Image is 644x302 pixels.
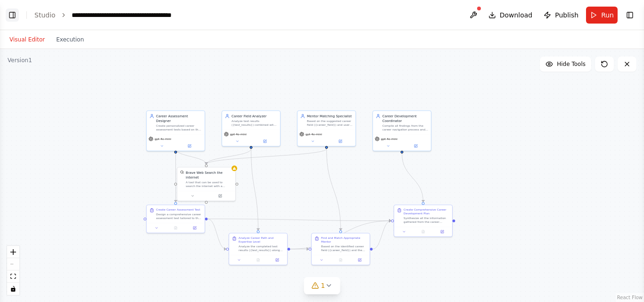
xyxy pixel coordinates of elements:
div: Based on the suggested career field ({career_field}) and user's current expertise level ({current... [307,119,353,127]
div: React Flow controls [7,246,19,295]
span: gpt-4o-mini [155,137,171,141]
div: A tool that can be used to search the internet with a search_query. [186,180,232,188]
g: Edge from 1007ec4a-8098-444c-82e0-c6446502cd7e to cfb7c94e-1bea-4f80-8b9d-f0259cb3d56a [290,247,309,252]
button: No output available [330,257,350,263]
div: Create Comprehensive Career Development PlanSynthesize all the information gathered from the care... [394,204,453,237]
g: Edge from 14419c98-755c-4a84-91ca-51550f7d02ed to 1007ec4a-8098-444c-82e0-c6446502cd7e [249,149,261,230]
a: React Flow attribution [617,295,643,300]
span: Download [500,10,533,20]
span: gpt-4o-mini [381,137,397,141]
button: fit view [7,270,19,283]
button: Execution [50,34,90,45]
g: Edge from 14419c98-755c-4a84-91ca-51550f7d02ed to 373c6c83-969d-4ce7-9453-e7fa22cd8e7e [204,149,254,164]
div: Compile all findings from the career navigation process and create a comprehensive career develop... [382,124,428,131]
button: Run [586,7,618,24]
span: Publish [555,10,578,20]
button: Visual Editor [4,34,50,45]
button: 1 [304,277,340,294]
div: Analyze Career Path and Expertise LevelAnalyze the completed test results ({test_results}) along ... [229,233,288,265]
div: Career Assessment DesignerCreate personalized career assessment tests based on the user's goals (... [146,110,205,151]
a: Studio [34,11,56,19]
span: Run [601,10,614,20]
button: Open in side panel [434,229,450,235]
div: Career Field Analyzer [231,114,277,118]
div: Analyze test results ({test_results}) combined with user goals ({user_goals}) and interests ({use... [231,119,277,127]
button: Download [485,7,537,24]
div: Brave Web Search the internet [186,170,232,180]
g: Edge from e7e2cd49-9f24-4476-a3a7-ad2faa344503 to 3960ef34-5753-4c7f-ad52-863166ee3b0d [400,154,426,202]
g: Edge from 0acc08c0-20ad-4a76-8a2d-fcffa196843c to 373c6c83-969d-4ce7-9453-e7fa22cd8e7e [173,149,209,164]
div: Create Career Assessment Test [156,208,200,212]
div: Career Development Coordinator [382,114,428,123]
button: Open in side panel [187,225,203,231]
div: Career Development CoordinatorCompile all findings from the career navigation process and create ... [372,110,431,151]
g: Edge from dce8bc6e-efd8-4c6e-8e70-8997f0e28fff to cfb7c94e-1bea-4f80-8b9d-f0259cb3d56a [324,149,343,230]
div: Career Assessment Designer [156,114,202,123]
div: Design a comprehensive career assessment test tailored to the user's specific goals ({user_goals}... [156,212,202,220]
nav: breadcrumb [34,10,178,20]
button: Open in side panel [207,193,234,199]
button: toggle interactivity [7,283,19,295]
button: Open in side panel [403,143,429,149]
div: BraveSearchToolBrave Web Search the internetA tool that can be used to search the internet with a... [177,167,236,201]
div: Create Career Assessment TestDesign a comprehensive career assessment test tailored to the user's... [146,204,205,233]
button: zoom in [7,246,19,258]
div: Version 1 [8,57,32,64]
button: Hide Tools [540,57,591,72]
button: Open in side panel [176,143,203,149]
div: Mentor Matching Specialist [307,114,353,118]
span: 1 [321,281,325,290]
button: No output available [248,257,268,263]
div: Create personalized career assessment tests based on the user's goals ({user_goals}) and interest... [156,124,202,131]
div: Create Comprehensive Career Development Plan [404,208,449,215]
div: Based on the identified career field ({career_field}) and the user's current expertise level ({cu... [321,245,367,252]
div: Synthesize all the information gathered from the career assessment, field analysis, and mentor ma... [404,216,449,224]
button: Open in side panel [352,257,368,263]
g: Edge from cfb7c94e-1bea-4f80-8b9d-f0259cb3d56a to 3960ef34-5753-4c7f-ad52-863166ee3b0d [373,219,391,252]
span: gpt-4o-mini [305,132,322,136]
div: Analyze the completed test results ({test_results}) along with the user's original goals ({user_g... [239,245,284,252]
div: Career Field AnalyzerAnalyze test results ({test_results}) combined with user goals ({user_goals}... [222,110,281,146]
button: Publish [540,7,582,24]
g: Edge from ac8eaf7e-69b5-4e14-9a25-ba061d21781c to 1007ec4a-8098-444c-82e0-c6446502cd7e [208,217,226,252]
button: Open in side panel [269,257,285,263]
button: Open in side panel [327,139,354,144]
button: Open in side panel [252,139,279,144]
button: Show left sidebar [6,8,19,22]
g: Edge from ac8eaf7e-69b5-4e14-9a25-ba061d21781c to 3960ef34-5753-4c7f-ad52-863166ee3b0d [208,217,391,223]
img: BraveSearchTool [180,170,184,174]
div: Mentor Matching SpecialistBased on the suggested career field ({career_field}) and user's current... [297,110,356,146]
button: No output available [413,229,433,235]
span: Hide Tools [557,60,586,68]
g: Edge from dce8bc6e-efd8-4c6e-8e70-8997f0e28fff to 373c6c83-969d-4ce7-9453-e7fa22cd8e7e [204,149,329,164]
div: Find and Match Appropriate MentorBased on the identified career field ({career_field}) and the us... [311,233,370,265]
div: Find and Match Appropriate Mentor [321,236,367,244]
g: Edge from 0acc08c0-20ad-4a76-8a2d-fcffa196843c to ac8eaf7e-69b5-4e14-9a25-ba061d21781c [173,149,178,202]
span: gpt-4o-mini [230,132,247,136]
button: Show right sidebar [623,8,636,22]
g: Edge from 1007ec4a-8098-444c-82e0-c6446502cd7e to 3960ef34-5753-4c7f-ad52-863166ee3b0d [290,219,391,252]
div: Analyze Career Path and Expertise Level [239,236,284,244]
button: No output available [165,225,185,231]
